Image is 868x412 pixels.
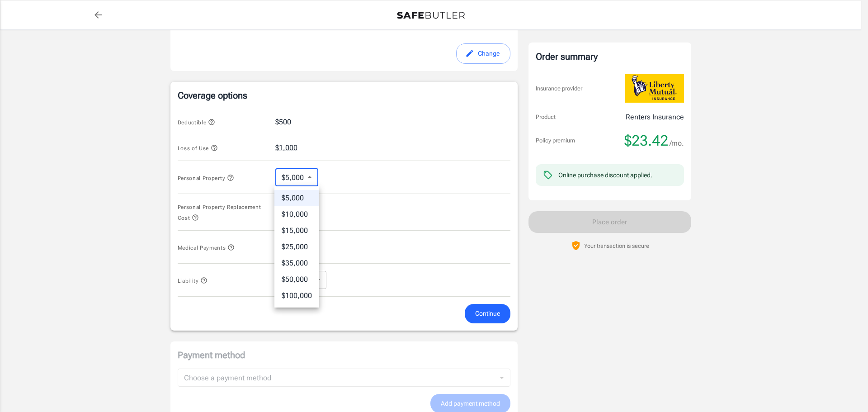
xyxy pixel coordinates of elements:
li: $50,000 [274,271,319,288]
li: $100,000 [274,288,319,304]
li: $15,000 [274,223,319,239]
li: $10,000 [274,206,319,223]
li: $5,000 [274,190,319,206]
li: $25,000 [274,239,319,255]
li: $35,000 [274,255,319,271]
